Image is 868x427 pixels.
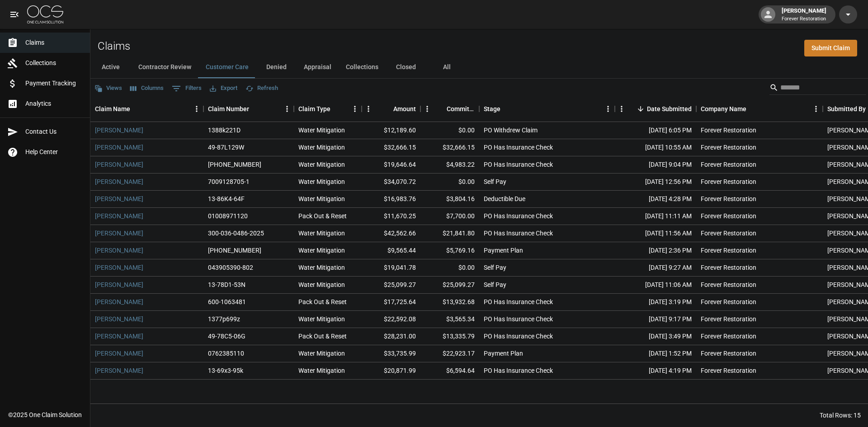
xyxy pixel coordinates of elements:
div: PO Has Insurance Check [484,229,553,238]
div: Forever Restoration [701,332,756,341]
div: [DATE] 11:11 AM [615,208,696,225]
div: 0762385110 [208,349,244,358]
div: Self Pay [484,263,506,272]
div: Claim Type [298,96,330,122]
div: 1388k221D [208,126,241,135]
div: Water Mitigation [298,366,345,375]
div: Forever Restoration [701,280,756,289]
button: Menu [348,102,362,116]
div: Forever Restoration [701,297,756,306]
div: Claim Name [90,96,203,122]
div: $6,594.64 [420,362,479,380]
div: $25,099.27 [362,277,420,294]
span: Collections [25,58,83,68]
button: Sort [381,103,393,115]
div: $11,670.25 [362,208,420,225]
div: [DATE] 3:19 PM [615,294,696,311]
div: 1377p699z [208,314,240,324]
div: dynamic tabs [90,56,868,78]
div: Water Mitigation [298,194,345,203]
h2: Claims [98,40,130,53]
div: $13,932.68 [420,294,479,311]
button: All [426,56,467,78]
div: PO Has Insurance Check [484,297,553,306]
a: [PERSON_NAME] [95,332,143,341]
div: Search [769,80,866,97]
div: $28,231.00 [362,328,420,345]
div: $0.00 [420,122,479,139]
div: Forever Restoration [701,366,756,375]
div: Stage [479,96,615,122]
div: Forever Restoration [701,229,756,238]
div: $20,871.99 [362,362,420,380]
div: $12,189.60 [362,122,420,139]
a: [PERSON_NAME] [95,229,143,238]
div: Stage [484,96,500,122]
div: [DATE] 9:27 AM [615,259,696,277]
button: open drawer [5,5,24,23]
div: $3,565.34 [420,311,479,328]
button: Show filters [170,81,204,96]
div: $22,592.08 [362,311,420,328]
div: Forever Restoration [701,126,756,135]
div: [DATE] 12:56 PM [615,174,696,191]
div: Forever Restoration [701,143,756,152]
button: Sort [634,103,647,115]
div: Water Mitigation [298,229,345,238]
span: Claims [25,38,83,47]
div: Date Submitted [615,96,696,122]
button: Select columns [128,81,166,95]
button: Export [208,81,240,95]
div: $19,646.64 [362,156,420,174]
button: Menu [601,102,615,116]
div: 043905390-802 [208,263,253,272]
div: Water Mitigation [298,314,345,324]
div: Forever Restoration [701,211,756,221]
button: Sort [746,103,759,115]
a: [PERSON_NAME] [95,366,143,375]
button: Sort [500,103,513,115]
div: 01-008-885706 [208,246,261,255]
div: Forever Restoration [701,314,756,324]
div: PO Has Insurance Check [484,160,553,169]
div: [DATE] 1:52 PM [615,345,696,362]
a: [PERSON_NAME] [95,246,143,255]
div: $42,562.66 [362,225,420,242]
div: 01008971120 [208,211,248,221]
div: [DATE] 2:36 PM [615,242,696,259]
div: Water Mitigation [298,263,345,272]
button: Menu [190,102,203,116]
a: [PERSON_NAME] [95,314,143,324]
div: Forever Restoration [701,177,756,186]
div: $4,983.22 [420,156,479,174]
div: © 2025 One Claim Solution [8,410,82,419]
span: Help Center [25,147,83,157]
div: Water Mitigation [298,177,345,186]
a: [PERSON_NAME] [95,126,143,135]
div: $19,041.78 [362,259,420,277]
button: Sort [249,103,262,115]
div: 01-009-012749 [208,160,261,169]
div: Forever Restoration [701,349,756,358]
div: Deductible Due [484,194,525,203]
div: [PERSON_NAME] [778,6,830,23]
div: [DATE] 3:49 PM [615,328,696,345]
div: $0.00 [420,259,479,277]
div: [DATE] 10:55 AM [615,139,696,156]
div: Forever Restoration [701,194,756,203]
div: $3,804.16 [420,191,479,208]
p: Forever Restoration [782,15,826,23]
div: Committed Amount [447,96,475,122]
div: $22,923.17 [420,345,479,362]
button: Menu [280,102,294,116]
a: [PERSON_NAME] [95,143,143,152]
div: Submitted By [827,96,866,122]
div: [DATE] 4:28 PM [615,191,696,208]
div: Water Mitigation [298,126,345,135]
div: $17,725.64 [362,294,420,311]
div: Date Submitted [647,96,692,122]
div: 13-69x3-95k [208,366,243,375]
div: Water Mitigation [298,349,345,358]
a: [PERSON_NAME] [95,297,143,306]
div: Water Mitigation [298,160,345,169]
